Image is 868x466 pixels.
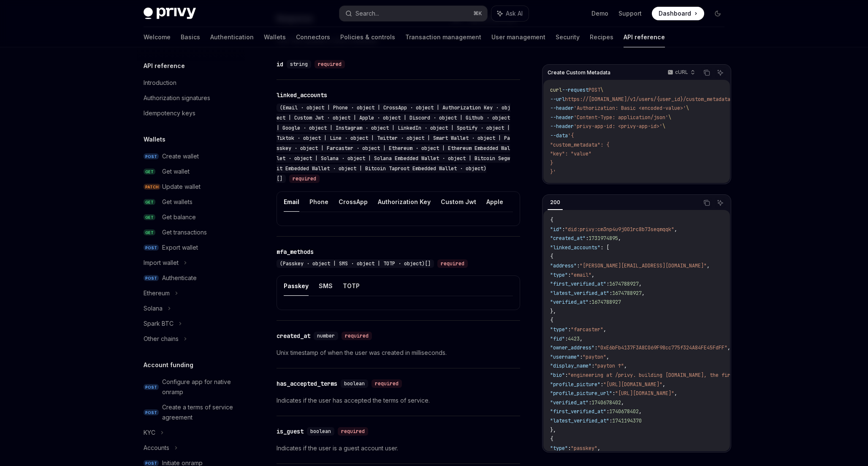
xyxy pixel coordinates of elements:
[144,443,169,453] div: Accounts
[144,61,185,71] h5: API reference
[550,114,574,121] span: --header
[144,134,165,144] h5: Wallets
[711,7,724,20] button: Toggle dark mode
[162,227,207,237] div: Get transactions
[284,276,309,296] button: Passkey
[550,299,589,305] span: "verified_at"
[550,399,589,406] span: "verified_at"
[486,192,503,212] button: Apple
[437,259,468,268] div: required
[550,290,609,297] span: "latest_verified_at"
[550,142,609,148] span: "custom_metadata": {
[343,276,360,296] button: TOTP
[162,273,197,283] div: Authenticate
[583,354,606,360] span: "payton"
[565,372,568,379] span: :
[550,436,553,442] span: {
[277,395,520,406] p: Indicates if the user has accepted the terms of service.
[378,192,431,212] button: Authorization Key
[441,192,476,212] button: Custom Jwt
[344,380,365,387] span: boolean
[568,326,571,333] span: :
[615,390,674,397] span: "[URL][DOMAIN_NAME]"
[277,104,510,182] span: (Email · object | Phone · object | CrossApp · object | Authorization Key · object | Custom Jwt · ...
[144,108,195,118] div: Idempotency keys
[580,335,583,342] span: ,
[342,332,372,340] div: required
[686,105,689,112] span: \
[144,334,179,344] div: Other chains
[589,235,618,242] span: 1731974895
[574,105,686,112] span: 'Authorization: Basic <encoded-value>'
[591,362,594,369] span: :
[137,194,245,210] a: GETGet wallets
[550,105,574,112] span: --header
[144,288,170,298] div: Ethereum
[589,399,591,406] span: :
[144,184,160,190] span: PATCH
[277,91,327,99] div: linked_accounts
[600,244,609,251] span: : [
[550,326,568,333] span: "type"
[144,258,179,268] div: Import wallet
[550,169,556,175] span: }'
[137,106,245,121] a: Idempotency keys
[277,379,337,388] div: has_accepted_terms
[550,281,606,287] span: "first_verified_at"
[609,417,612,424] span: :
[137,240,245,255] a: POSTExport wallet
[144,8,196,19] img: dark logo
[319,276,333,296] button: SMS
[591,299,621,305] span: 1674788927
[550,226,562,233] span: "id"
[600,87,603,93] span: \
[603,326,606,333] span: ,
[550,87,562,93] span: curl
[310,428,331,435] span: boolean
[600,381,603,388] span: :
[580,354,583,360] span: :
[162,182,201,192] div: Update wallet
[591,272,594,278] span: ,
[668,114,671,121] span: \
[603,381,662,388] span: "[URL][DOMAIN_NAME]"
[624,27,665,47] a: API reference
[568,335,580,342] span: 4423
[556,27,580,47] a: Security
[162,212,196,222] div: Get balance
[550,217,553,223] span: {
[590,27,613,47] a: Recipes
[609,281,639,287] span: 1674788927
[137,179,245,194] a: PATCHUpdate wallet
[606,281,609,287] span: :
[317,332,335,339] span: number
[296,27,330,47] a: Connectors
[506,9,523,18] span: Ask AI
[550,445,568,452] span: "type"
[621,399,624,406] span: ,
[162,402,240,422] div: Create a terms of service agreement
[315,60,345,68] div: required
[594,362,624,369] span: "payton ↑"
[162,151,199,161] div: Create wallet
[568,272,571,278] span: :
[674,226,677,233] span: ,
[701,197,712,208] button: Copy the contents from the code block
[663,65,699,80] button: cURL
[491,6,529,21] button: Ask AI
[586,235,589,242] span: :
[264,27,286,47] a: Wallets
[571,326,603,333] span: "farcaster"
[577,262,580,269] span: :
[473,10,482,17] span: ⌘ K
[550,372,565,379] span: "bio"
[550,381,600,388] span: "profile_picture"
[548,197,563,207] div: 200
[550,262,577,269] span: "address"
[571,445,597,452] span: "passkey"
[571,272,591,278] span: "email"
[162,377,240,397] div: Configure app for native onramp
[144,360,193,370] h5: Account funding
[612,390,615,397] span: :
[662,381,665,388] span: ,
